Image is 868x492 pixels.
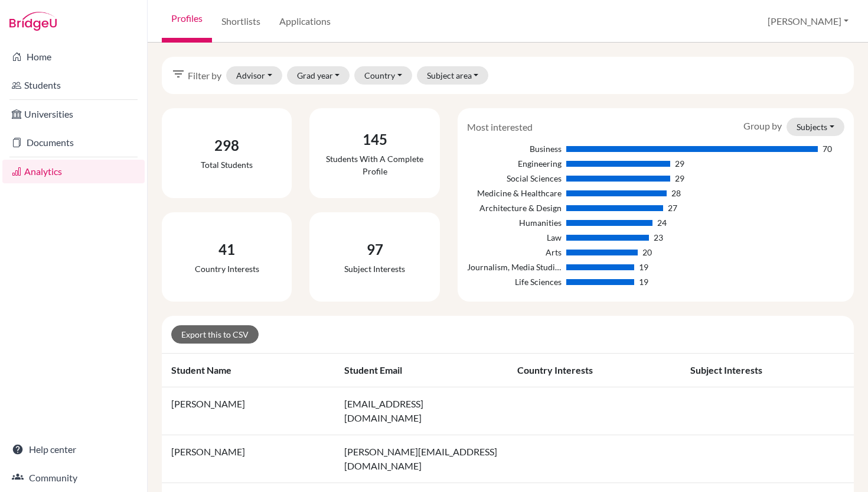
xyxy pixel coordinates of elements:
div: Most interested [458,120,541,134]
th: Subject interests [681,354,854,387]
a: Universities [2,102,145,126]
div: Engineering [467,157,562,170]
div: 20 [642,246,652,258]
div: Law [467,231,562,244]
div: Architecture & Design [467,202,562,214]
div: Country interests [195,263,259,275]
a: Students [2,73,145,97]
img: Bridge-U [9,12,57,31]
div: 27 [668,202,677,214]
button: Subjects [787,118,844,136]
button: Country [354,66,412,85]
div: 23 [654,231,663,244]
div: 29 [675,157,684,170]
div: 24 [657,216,667,229]
div: 29 [675,172,684,184]
a: Export this to CSV [171,325,259,344]
button: Grad year [287,66,350,85]
div: Arts [467,246,562,258]
button: Advisor [226,66,282,85]
div: Students with a complete profile [319,153,430,177]
a: Help center [2,438,145,461]
th: Country interests [508,354,681,387]
div: Medicine & Healthcare [467,187,562,199]
td: [PERSON_NAME] [162,435,335,483]
i: filter_list [171,67,185,81]
div: Humanities [467,216,562,229]
div: 97 [344,239,405,260]
div: Social Sciences [467,172,562,184]
div: 28 [671,187,681,199]
span: Filter by [188,69,221,83]
div: Business [467,143,562,155]
div: Journalism, Media Studies & Communication [467,261,562,273]
td: [EMAIL_ADDRESS][DOMAIN_NAME] [335,387,508,435]
th: Student email [335,354,508,387]
div: Total students [201,158,253,171]
div: Life Sciences [467,276,562,288]
button: [PERSON_NAME] [762,10,854,33]
a: Analytics [2,160,145,183]
div: 19 [639,276,648,288]
div: Group by [735,118,853,136]
div: 41 [195,239,259,260]
td: [PERSON_NAME] [162,387,335,435]
a: Community [2,466,145,490]
div: Subject interests [344,263,405,275]
div: 19 [639,261,648,273]
div: 145 [319,129,430,150]
div: 70 [823,143,832,155]
button: Subject area [417,66,489,85]
a: Home [2,45,145,69]
a: Documents [2,131,145,154]
td: [PERSON_NAME][EMAIL_ADDRESS][DOMAIN_NAME] [335,435,508,483]
th: Student name [162,354,335,387]
div: 298 [201,135,253,156]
